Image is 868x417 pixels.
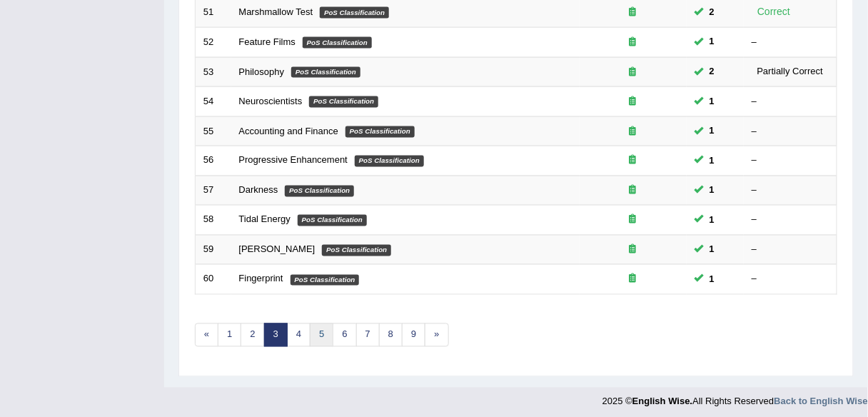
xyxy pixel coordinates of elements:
[355,156,424,167] em: PoS Classification
[587,6,679,19] div: Exam occurring question
[285,186,354,197] em: PoS Classification
[752,4,797,21] div: Correct
[196,235,231,265] td: 59
[239,155,348,166] a: Progressive Enhancement
[704,183,720,198] span: You can still take this question
[402,323,425,347] a: 9
[241,323,264,347] a: 2
[587,273,679,286] div: Exam occurring question
[379,323,403,347] a: 8
[752,36,829,49] div: –
[239,126,338,136] a: Accounting and Finance
[587,213,679,227] div: Exam occurring question
[774,396,868,407] a: Back to English Wise
[195,323,218,347] a: «
[587,36,679,49] div: Exam occurring question
[752,243,829,257] div: –
[752,184,829,198] div: –
[333,323,356,347] a: 6
[196,116,231,146] td: 55
[196,57,231,87] td: 53
[287,323,311,347] a: 4
[704,154,720,169] span: You can still take this question
[218,323,241,347] a: 1
[704,124,720,139] span: You can still take this question
[291,67,360,79] em: PoS Classification
[239,185,278,196] a: Darkness
[322,245,391,256] em: PoS Classification
[704,64,720,79] span: You can still take this question
[752,154,829,168] div: –
[587,66,679,79] div: Exam occurring question
[239,96,303,106] a: Neuroscientists
[587,184,679,198] div: Exam occurring question
[752,95,829,109] div: –
[587,154,679,168] div: Exam occurring question
[239,273,283,284] a: Fingerprint
[704,213,720,228] span: You can still take this question
[196,176,231,206] td: 57
[298,215,367,226] em: PoS Classification
[239,244,316,255] a: [PERSON_NAME]
[602,388,868,408] div: 2025 © All Rights Reserved
[587,243,679,257] div: Exam occurring question
[752,273,829,286] div: –
[196,27,231,57] td: 52
[752,64,829,79] div: Partially Correct
[425,323,448,347] a: »
[704,272,720,287] span: You can still take this question
[196,146,231,176] td: 56
[310,323,333,347] a: 5
[752,213,829,227] div: –
[356,323,380,347] a: 7
[291,275,360,286] em: PoS Classification
[345,126,415,138] em: PoS Classification
[196,87,231,117] td: 54
[632,396,692,407] strong: English Wise.
[239,214,291,225] a: Tidal Energy
[309,96,378,108] em: PoS Classification
[587,125,679,139] div: Exam occurring question
[704,94,720,109] span: You can still take this question
[239,36,296,47] a: Feature Films
[239,66,285,77] a: Philosophy
[704,242,720,257] span: You can still take this question
[264,323,288,347] a: 3
[239,6,313,17] a: Marshmallow Test
[704,34,720,49] span: You can still take this question
[752,125,829,139] div: –
[303,37,372,49] em: PoS Classification
[196,206,231,236] td: 58
[196,265,231,295] td: 60
[587,95,679,109] div: Exam occurring question
[320,7,389,19] em: PoS Classification
[704,5,720,20] span: You can still take this question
